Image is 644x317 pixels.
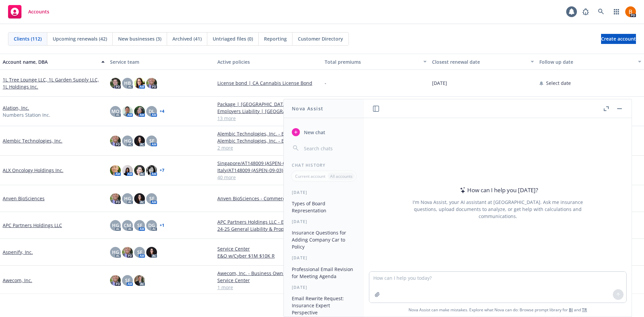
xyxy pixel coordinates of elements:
[217,252,319,259] a: E&O w/Cyber $1M $10K R
[217,225,319,232] a: 24-25 General Liability & Property
[601,33,636,45] span: Create account
[149,108,155,115] span: DL
[284,219,364,224] div: [DATE]
[134,106,145,117] img: photo
[601,34,636,44] a: Create account
[122,247,133,258] img: photo
[3,277,32,284] a: Awecom, Inc.
[546,80,571,87] span: Select date
[137,249,142,256] span: SF
[14,35,42,42] span: Clients (112)
[217,101,319,108] a: Package | [GEOGRAPHIC_DATA]
[284,162,364,168] div: Chat History
[217,245,319,252] a: Service Center
[53,35,107,42] span: Upcoming renewals (42)
[289,264,359,282] button: Professional Email Revision for Meeting Agenda
[217,115,319,122] a: 13 more
[322,54,429,70] button: Total premiums
[264,35,287,42] span: Reporting
[3,195,45,202] a: Anven BioSciences
[124,195,131,202] span: HG
[217,277,319,284] a: Service Center
[112,249,119,256] span: HG
[149,137,154,144] span: SF
[111,108,119,115] span: MQ
[110,275,121,286] img: photo
[3,111,50,118] span: Numbers Station Inc.
[134,193,145,204] img: photo
[124,80,131,87] span: HB
[217,137,319,144] a: Alembic Technologies, Inc. - E&O with Cyber
[217,58,319,65] div: Active policies
[217,270,319,277] a: Awecom, Inc. - Business Owners
[122,165,133,176] img: photo
[289,227,359,252] button: Insurance Questions for Adding Company Car to Policy
[107,54,215,70] button: Service team
[110,193,121,204] img: photo
[3,249,33,256] a: Aspenify, Inc.
[134,275,145,286] img: photo
[579,5,592,18] a: Report a Bug
[148,222,155,229] span: DG
[146,247,157,258] img: photo
[295,173,325,179] p: Current account
[217,218,319,225] a: APC Partners Holdings LLC - Excess Liability
[284,255,364,261] div: [DATE]
[582,307,587,313] a: TR
[284,284,364,290] div: [DATE]
[3,104,29,111] a: Alation, Inc.
[28,9,49,14] span: Accounts
[149,195,154,202] span: SF
[404,199,592,220] div: I'm Nova Assist, your AI assistant at [GEOGRAPHIC_DATA]. Ask me insurance questions, upload docum...
[110,136,121,146] img: photo
[5,2,52,21] a: Accounts
[458,186,538,195] div: How can I help you [DATE]?
[124,222,131,229] span: CM
[325,80,326,87] span: -
[594,5,608,18] a: Search
[217,167,319,174] a: Italy/AT148009 (ASPEN-09-03)
[118,35,161,42] span: New businesses (3)
[625,6,636,17] img: photo
[217,130,319,137] a: Alembic Technologies, Inc. - Excess Liability
[217,174,319,181] a: 40 more
[110,78,121,89] img: photo
[172,35,202,42] span: Archived (41)
[3,76,105,90] a: 1L Tree Lounge LLC, 1L Garden Supply LLC, 1L Holdings Inc.
[217,195,319,202] a: Anven BioSciences - Commercial Package
[3,58,97,65] div: Account name, DBA
[215,54,322,70] button: Active policies
[112,222,119,229] span: HG
[284,190,364,195] div: [DATE]
[330,173,353,179] p: All accounts
[537,54,644,70] button: Follow up date
[134,136,145,146] img: photo
[137,222,142,229] span: SF
[125,277,130,284] span: SF
[432,58,527,65] div: Closest renewal date
[429,54,537,70] button: Closest renewal date
[134,78,145,89] img: photo
[110,165,121,176] img: photo
[217,160,319,167] a: Singapore/AT148009 (ASPEN-09-03)
[325,58,419,65] div: Total premiums
[432,80,447,87] span: [DATE]
[146,165,157,176] img: photo
[539,58,634,65] div: Follow up date
[122,106,133,117] img: photo
[298,35,343,42] span: Customer Directory
[217,284,319,291] a: 1 more
[160,223,164,227] a: + 1
[217,144,319,151] a: 2 more
[160,168,164,172] a: + 7
[217,108,319,115] a: Employers Liability | [GEOGRAPHIC_DATA] EL
[146,78,157,89] img: photo
[3,137,62,144] a: Alembic Technologies, Inc.
[3,167,63,174] a: ALX Oncology Holdings Inc.
[289,126,359,138] button: New chat
[367,303,629,317] span: Nova Assist can make mistakes. Explore what Nova can do: Browse prompt library for and
[3,222,62,229] a: APC Partners Holdings LLC
[610,5,623,18] a: Switch app
[134,165,145,176] img: photo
